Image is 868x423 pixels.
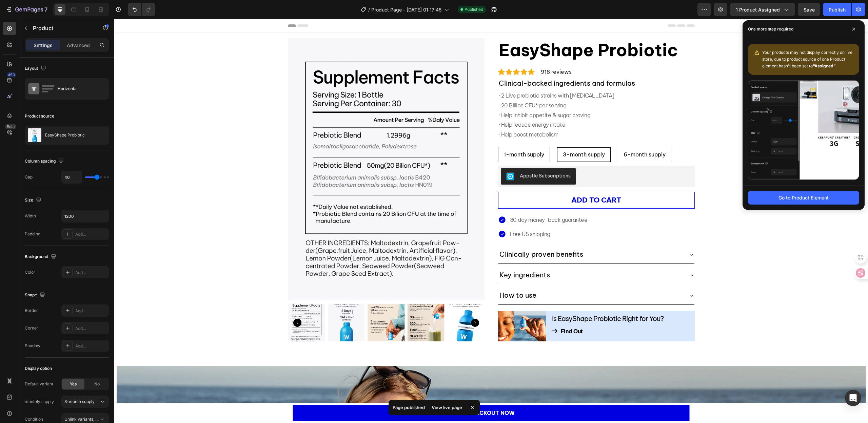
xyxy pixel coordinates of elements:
[25,174,33,180] div: Gap
[179,300,187,308] button: Carousel Back Arrow
[804,7,815,13] span: Save
[730,3,795,16] button: 1 product assigned
[354,390,400,398] div: CHECKOUT NOW
[75,343,107,349] div: Add...
[25,213,36,219] div: Width
[736,6,780,13] span: 1 product assigned
[3,3,51,16] button: 7
[823,3,851,16] button: Publish
[44,5,47,14] p: 7
[813,63,835,68] b: “Assigned”
[384,19,580,43] h2: EasyShape Probiotic
[438,295,549,304] span: Is EasyShape Probiotic Right for You?
[25,399,54,405] div: monthly supply
[25,113,54,119] div: Product source
[798,3,820,16] button: Save
[62,171,82,183] input: Auto
[385,252,436,260] span: Key ingredients
[829,6,846,13] div: Publish
[406,153,456,161] div: Appstle Subscriptions
[75,231,107,237] div: Add...
[25,365,52,372] div: Display option
[25,231,40,237] div: Padding
[70,381,77,387] span: Yes
[509,132,551,139] span: 6-month supply
[390,132,430,139] span: 1-month supply
[25,157,65,166] div: Column spacing
[25,308,38,314] div: Border
[357,300,365,308] button: Carousel Next Arrow
[396,211,473,219] p: Free US shipping
[5,124,16,129] div: Beta
[25,196,43,205] div: Size
[748,26,793,33] p: One more step required
[25,381,53,387] div: Default variant
[25,64,47,73] div: Layout
[25,291,46,300] div: Shape
[25,252,58,261] div: Background
[371,6,441,13] span: Product Page - [DATE] 01:17:45
[75,308,107,314] div: Add...
[25,269,35,275] div: Color
[385,272,422,280] span: How to use
[94,381,100,387] span: No
[64,417,169,422] span: Unlink variants, quantity <br> between same products
[447,309,469,316] span: Find Out
[778,194,829,201] div: Go to Product Element
[384,72,580,82] p: · 2 Live probiotic strains with [MEDICAL_DATA]
[368,6,370,13] span: /
[58,81,99,97] div: Horizontal
[387,149,462,166] button: Appstle Subscriptions
[34,42,53,49] p: Settings
[384,173,580,190] button: ADD TO CART
[61,396,109,408] button: 3-month supply
[428,403,466,412] div: View live page
[449,132,491,139] span: 3-month supply
[384,58,580,70] p: Clinical-backed ingredients and formulas
[385,231,469,239] span: Clinically proven benefits
[128,3,155,16] div: Undo/Redo
[396,197,473,205] p: 30 day money-back guarantee
[75,325,107,332] div: Add...
[437,304,477,320] a: Find Out
[384,292,432,322] img: find_out.jpg
[67,42,90,49] p: Advanced
[427,49,457,57] p: 918 reviews
[45,133,85,138] p: EasyShape Probiotic
[25,325,38,331] div: Corner
[179,386,575,402] button: CHECKOUT NOW
[384,82,580,91] p: · 20 Billion CFU* per serving
[845,390,861,406] div: Open Intercom Messenger
[392,153,400,162] img: AppstleSubscriptions.png
[75,270,107,276] div: Add...
[62,210,108,222] input: Auto
[393,404,425,411] p: Page published
[6,72,16,78] div: 450
[457,176,507,187] div: ADD TO CART
[114,19,868,423] iframe: Design area
[25,416,43,422] div: Condition
[762,50,852,68] span: Your products may not display correctly on live store, due to product source of one Product eleme...
[384,91,580,121] p: · Help inhibit appetite & sugar craving · Help reduce energy intake · Help boost metabolism
[748,191,859,205] button: Go to Product Element
[28,128,41,142] img: product feature img
[64,399,95,405] span: 3-month supply
[465,6,483,13] span: Published
[25,343,40,349] div: Shadow
[33,24,91,32] p: Product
